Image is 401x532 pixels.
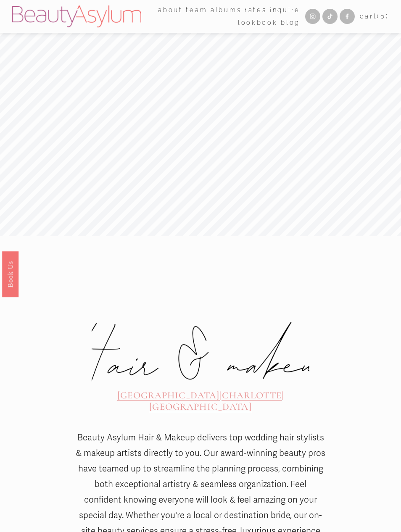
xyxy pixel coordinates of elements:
span: ( ) [377,13,389,20]
img: Beauty Asylum | Bridal Hair &amp; Makeup Charlotte &amp; Atlanta [12,5,141,27]
a: albums [211,4,241,17]
a: Blog [281,16,300,29]
span: team [186,5,207,16]
a: 0 items in cart [360,11,389,22]
span: | [282,390,284,401]
span: about [158,5,183,16]
a: folder dropdown [158,4,183,17]
a: Inquire [270,4,300,17]
a: Facebook [340,9,355,24]
span: 0 [380,13,386,20]
a: Rates [245,4,267,17]
a: CHARLOTTE [222,390,282,401]
a: TikTok [322,9,338,24]
a: Lookbook [238,16,278,29]
span: | [219,390,222,401]
a: [GEOGRAPHIC_DATA] [149,401,251,413]
a: Book Us [2,251,18,297]
a: [GEOGRAPHIC_DATA] [117,390,219,401]
a: folder dropdown [186,4,207,17]
a: Instagram [305,9,320,24]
